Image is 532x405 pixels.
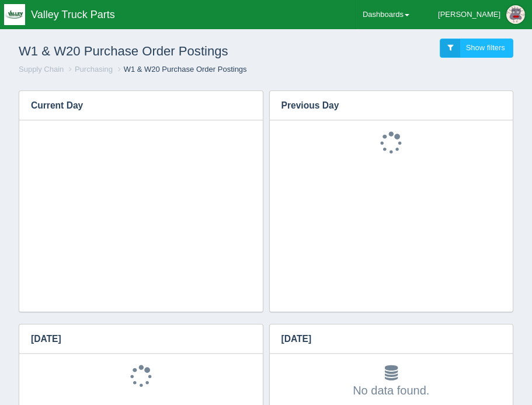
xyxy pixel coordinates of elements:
a: Supply Chain [19,65,64,74]
a: Show filters [440,39,513,58]
div: No data found. [281,365,502,399]
div: [PERSON_NAME] [438,3,500,26]
img: Profile Picture [506,5,525,24]
h3: Current Day [19,91,245,120]
h3: [DATE] [270,324,496,354]
a: Purchasing [75,65,113,74]
h1: W1 & W20 Purchase Order Postings [19,39,266,64]
img: q1blfpkbivjhsugxdrfq.png [4,4,25,25]
span: Show filters [466,43,505,52]
h3: [DATE] [19,324,245,354]
li: W1 & W20 Purchase Order Postings [115,64,247,75]
span: Valley Truck Parts [31,9,115,20]
h3: Previous Day [270,91,496,120]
